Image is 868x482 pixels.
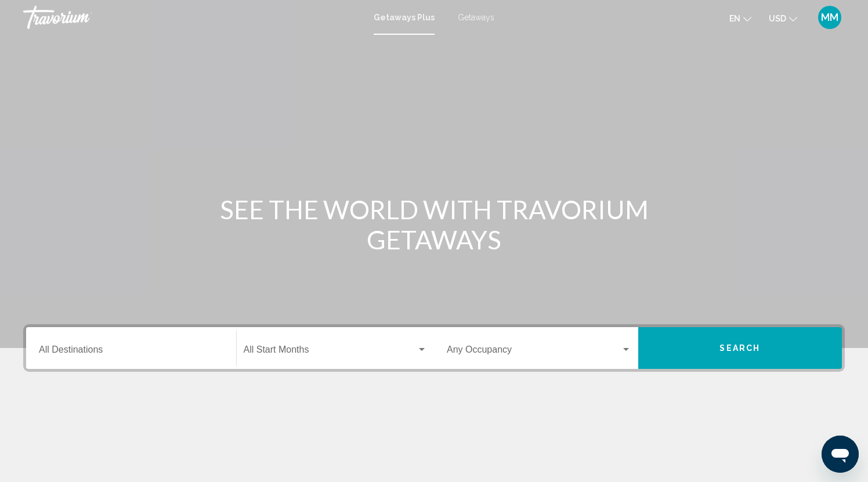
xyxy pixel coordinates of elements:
[216,194,652,255] h1: SEE THE WORLD WITH TRAVORIUM GETAWAYS
[458,13,494,22] a: Getaways
[769,10,797,27] button: Change currency
[638,327,842,369] button: Search
[374,13,435,22] a: Getaways Plus
[769,14,786,23] span: USD
[23,6,362,29] a: Travorium
[729,14,740,23] span: en
[729,10,751,27] button: Change language
[26,327,842,369] div: Search widget
[815,5,845,30] button: User Menu
[719,344,760,353] span: Search
[821,12,838,23] span: MM
[822,436,859,473] iframe: Button to launch messaging window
